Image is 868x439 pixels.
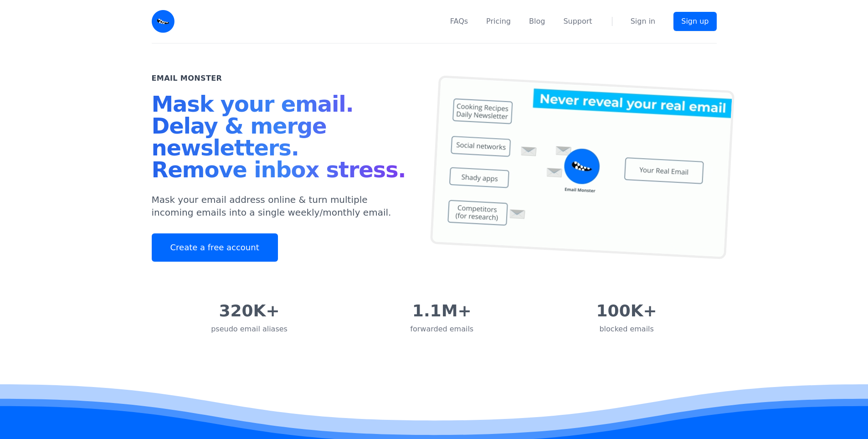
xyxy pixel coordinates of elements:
[152,93,412,184] h1: Mask your email. Delay & merge newsletters. Remove inbox stress.
[152,10,175,33] img: Email Monster
[410,324,473,335] div: forwarded emails
[152,233,278,262] a: Create a free account
[563,16,592,27] a: Support
[152,73,222,84] h2: Email Monster
[673,12,716,31] a: Sign up
[410,302,473,320] div: 1.1M+
[486,16,511,27] a: Pricing
[211,302,288,320] div: 320K+
[596,324,657,335] div: blocked emails
[450,16,468,27] a: FAQs
[596,302,657,320] div: 100K+
[631,16,656,27] a: Sign in
[152,193,412,219] p: Mask your email address online & turn multiple incoming emails into a single weekly/monthly email.
[529,16,545,27] a: Blog
[211,324,288,335] div: pseudo email aliases
[430,75,734,259] img: temp mail, free temporary mail, Temporary Email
